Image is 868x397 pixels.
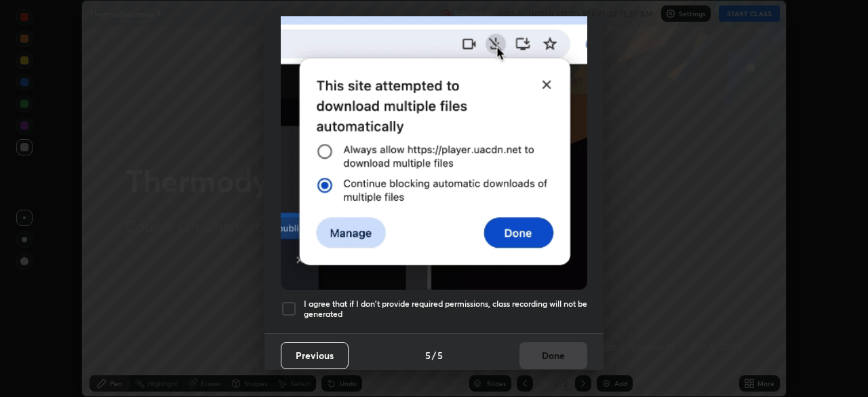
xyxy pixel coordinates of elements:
button: Previous [281,342,349,369]
h4: / [432,348,436,362]
h5: I agree that if I don't provide required permissions, class recording will not be generated [304,299,587,320]
h4: 5 [425,348,431,362]
h4: 5 [437,348,443,362]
